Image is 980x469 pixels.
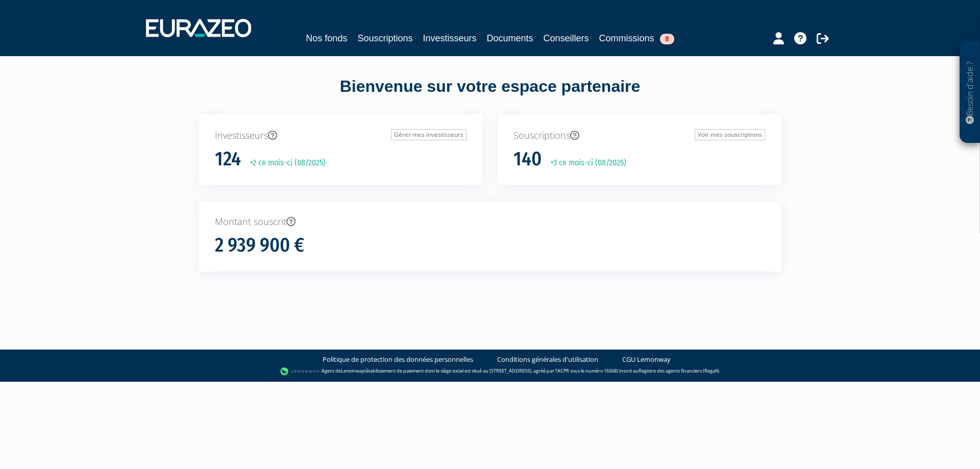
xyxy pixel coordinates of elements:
[391,129,467,140] a: Gérer mes investisseurs
[191,75,789,115] div: Bienvenue sur votre espace partenaire
[660,34,674,44] span: 8
[513,149,542,170] h1: 140
[599,31,674,45] a: Commissions8
[513,129,765,142] p: Souscriptions
[242,157,326,169] p: +2 ce mois-ci (08/2025)
[10,366,970,377] div: - Agent de (établissement de paiement dont le siège social est situé au [STREET_ADDRESS], agréé p...
[215,149,241,170] h1: 124
[146,19,251,37] img: 1732889491-logotype_eurazeo_blanc_rvb.png
[497,355,598,364] a: Conditions générales d'utilisation
[639,367,719,374] a: Registre des agents financiers (Regafi)
[215,215,765,229] p: Montant souscrit
[215,235,304,256] h1: 2 939 900 €
[280,366,320,377] img: logo-lemonway.png
[543,157,626,169] p: +3 ce mois-ci (08/2025)
[306,31,347,45] a: Nos fonds
[341,367,364,374] a: Lemonway
[323,355,473,364] a: Politique de protection des données personnelles
[487,31,533,45] a: Documents
[357,31,412,45] a: Souscriptions
[695,129,765,140] a: Voir mes souscriptions
[544,31,589,45] a: Conseillers
[622,355,671,364] a: CGU Lemonway
[215,129,467,142] p: Investisseurs
[423,31,476,45] a: Investisseurs
[964,46,976,138] p: Besoin d'aide ?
